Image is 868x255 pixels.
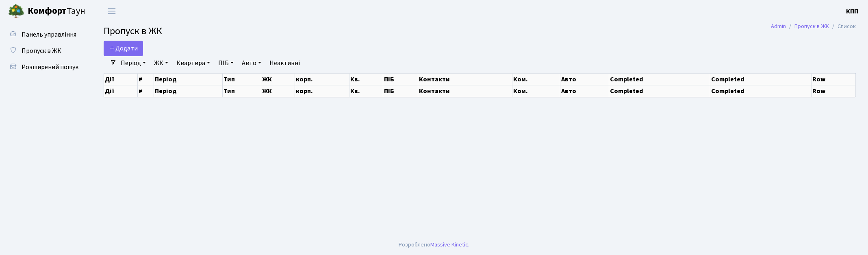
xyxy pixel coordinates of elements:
th: Тип [223,73,261,85]
th: Авто [560,85,609,97]
b: Комфорт [28,4,67,17]
a: Пропуск в ЖК [4,43,85,59]
li: Список [829,22,856,31]
div: Розроблено . [399,240,469,249]
th: Дії [104,73,138,85]
th: корп. [295,85,349,97]
nav: breadcrumb [759,18,868,35]
th: ЖК [261,85,295,97]
th: ПІБ [383,73,418,85]
a: Неактивні [266,56,303,70]
th: Кв. [349,85,383,97]
th: Тип [223,85,261,97]
a: КПП [846,7,858,16]
span: Додати [109,44,138,53]
th: ЖК [261,73,295,85]
b: КПП [846,7,858,16]
a: Квартира [173,56,213,70]
th: # [138,73,154,85]
a: Панель управління [4,26,85,43]
th: Період [154,85,223,97]
th: Completed [609,85,710,97]
th: Completed [710,85,811,97]
th: Completed [609,73,710,85]
th: Completed [710,73,811,85]
th: Row [812,85,856,97]
a: Massive Kinetic [430,240,468,249]
span: Пропуск в ЖК [104,24,162,38]
a: Пропуск в ЖК [794,22,829,31]
th: Дії [104,85,138,97]
a: Період [117,56,149,70]
th: Авто [560,73,609,85]
a: Авто [239,56,265,70]
img: logo.png [8,3,24,20]
a: ПІБ [215,56,237,70]
th: # [138,85,154,97]
th: Контакти [418,73,512,85]
th: Кв. [349,73,383,85]
span: Таун [28,4,85,18]
th: Період [154,73,223,85]
th: Ком. [512,73,560,85]
th: ПІБ [383,85,418,97]
a: Admin [771,22,786,31]
button: Переключити навігацію [102,4,122,18]
a: Додати [104,41,143,56]
th: Контакти [418,85,512,97]
span: Пропуск в ЖК [22,46,61,55]
th: корп. [295,73,349,85]
span: Розширений пошук [22,63,78,72]
th: Ком. [512,85,560,97]
a: Розширений пошук [4,59,85,75]
th: Row [812,73,856,85]
a: ЖК [151,56,171,70]
span: Панель управління [22,30,76,39]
